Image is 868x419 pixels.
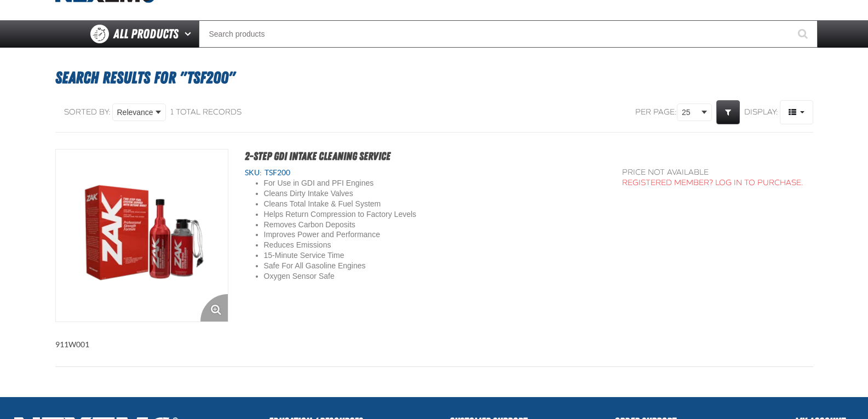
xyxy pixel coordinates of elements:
[55,63,813,93] h1: Search Results for "TSF200"
[64,107,111,117] span: Sorted By:
[264,250,462,261] li: 15-Minute Service Time
[790,20,818,48] button: Start Searching
[264,271,462,282] li: Oxygen Sensor Safe
[716,100,740,124] a: Expand or Collapse Grid Filters
[744,107,778,117] span: Display:
[780,101,813,124] span: Product Grid Views Toolbar
[170,107,242,118] div: 1 total records
[264,220,462,230] li: Removes Carbon Deposits
[264,261,462,271] li: Safe For All Gasoline Engines
[264,209,462,220] li: Helps Return Compression to Factory Levels
[780,100,813,124] button: Product Grid Views Toolbar
[264,240,462,250] li: Reduces Emissions
[200,294,228,322] button: Enlarge Product Image. Opens a popup
[264,178,462,188] li: For Use in GDI and PFI Engines
[199,20,818,48] input: Search
[245,150,390,163] a: 2-Step GDI Intake Cleaning Service
[264,188,462,199] li: Cleans Dirty Intake Valves
[117,107,153,118] span: Relevance
[682,107,699,118] span: 25
[245,168,606,178] div: SKU:
[113,24,179,44] span: All Products
[622,168,803,178] div: Price not available
[56,150,228,322] : View Details of the 2-Step GDI Intake Cleaning Service
[262,168,290,177] span: TSF200
[264,229,462,240] li: Improves Power and Performance
[181,20,199,48] button: Open All Products pages
[55,133,813,366] div: 911W001
[622,178,803,187] a: Registered Member? Log In to purchase.
[264,199,462,209] li: Cleans Total Intake & Fuel System
[635,107,677,118] span: Per page:
[56,150,228,322] img: 2-Step GDI Intake Cleaning Service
